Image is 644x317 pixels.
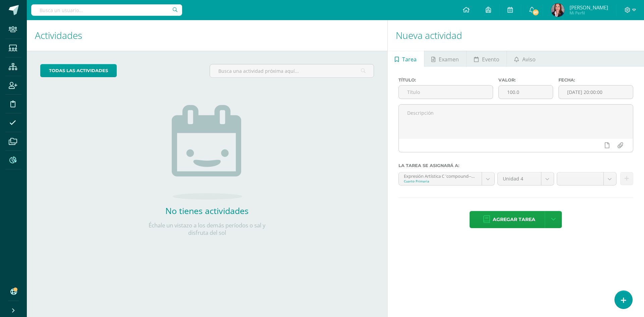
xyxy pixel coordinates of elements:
a: Tarea [388,51,424,67]
label: Valor: [498,77,553,83]
span: Agregar tarea [493,211,535,228]
input: Busca un usuario... [31,4,182,16]
span: Aviso [522,51,536,67]
label: La tarea se asignará a: [398,163,633,168]
input: Título [399,86,493,99]
a: Expresión Artística C 'compound--Expresión Artística C'Cuarto Primaria [399,172,494,185]
h1: Actividades [35,20,379,51]
a: Aviso [507,51,543,67]
img: no_activities.png [172,105,242,200]
input: Puntos máximos [499,86,553,99]
span: Mi Perfil [570,10,608,16]
span: Tarea [402,51,417,67]
span: [PERSON_NAME] [570,4,608,11]
h1: Nueva actividad [396,20,636,51]
a: Evento [467,51,506,67]
a: Examen [424,51,466,67]
a: todas las Actividades [40,64,117,77]
span: Evento [482,51,499,67]
span: Unidad 4 [503,172,536,185]
a: Unidad 4 [498,172,554,185]
span: 97 [532,9,539,16]
span: Examen [439,51,459,67]
div: Cuarto Primaria [404,179,477,183]
input: Fecha de entrega [559,86,633,99]
label: Fecha: [558,77,633,83]
label: Título: [398,77,493,83]
h2: No tienes actividades [140,205,274,216]
div: Expresión Artística C 'compound--Expresión Artística C' [404,172,477,179]
p: Échale un vistazo a los demás períodos o sal y disfruta del sol [140,222,274,236]
img: f519f5c71b4249acbc874d735f4f43e2.png [551,3,565,17]
input: Busca una actividad próxima aquí... [210,64,373,77]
